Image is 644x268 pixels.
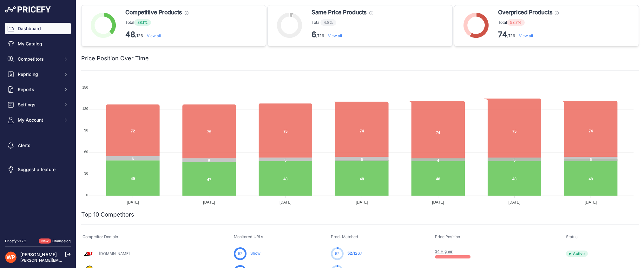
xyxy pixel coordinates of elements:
a: Dashboard [5,23,71,34]
tspan: 120 [82,107,88,111]
span: Same Price Products [312,8,366,17]
span: Repricing [18,71,59,77]
a: Show [250,251,260,256]
span: 4.8% [320,19,336,26]
tspan: 90 [84,128,88,132]
a: 34 Higher [435,249,453,254]
a: [PERSON_NAME][EMAIL_ADDRESS][DOMAIN_NAME] [20,258,118,263]
a: Changelog [52,239,71,243]
a: 52/1267 [347,251,362,256]
strong: 48 [125,30,135,39]
p: /126 [498,30,559,40]
span: My Account [18,117,59,123]
tspan: 60 [84,150,88,154]
strong: 6 [312,30,316,39]
span: Price Position [435,234,460,239]
tspan: [DATE] [356,200,368,204]
span: 58.7% [507,19,525,26]
p: Total [125,19,188,26]
div: Pricefy v1.7.2 [5,238,26,244]
p: /126 [125,30,188,40]
a: [DOMAIN_NAME] [99,251,130,256]
span: Prod. Matched [331,234,358,239]
img: Pricefy Logo [5,6,51,13]
h2: Top 10 Competitors [81,210,134,219]
button: My Account [5,114,71,126]
a: [PERSON_NAME] [20,252,57,257]
a: Alerts [5,140,71,151]
p: /126 [312,30,373,40]
a: View all [519,33,533,38]
tspan: [DATE] [509,200,521,204]
tspan: 150 [82,85,88,89]
span: Settings [18,102,59,108]
tspan: [DATE] [585,200,597,204]
button: Competitors [5,53,71,65]
tspan: [DATE] [432,200,444,204]
strong: 74 [498,30,507,39]
nav: Sidebar [5,23,71,231]
span: 52 [335,251,339,257]
a: View all [147,33,161,38]
a: Suggest a feature [5,164,71,175]
button: Repricing [5,69,71,80]
span: Status [566,234,578,239]
button: Reports [5,84,71,95]
tspan: 30 [84,171,88,175]
h2: Price Position Over Time [81,54,149,63]
span: Competitors [18,56,59,62]
span: New [39,238,51,244]
span: Reports [18,86,59,93]
span: 38.1% [134,19,151,26]
p: Total [312,19,373,26]
span: Overpriced Products [498,8,552,17]
a: View all [328,33,342,38]
tspan: [DATE] [279,200,292,204]
tspan: 0 [86,193,88,197]
span: Competitor Domain [82,234,118,239]
tspan: [DATE] [203,200,215,204]
tspan: [DATE] [127,200,139,204]
span: Active [566,251,588,257]
span: 52 [347,251,352,256]
button: Settings [5,99,71,111]
span: Monitored URLs [234,234,263,239]
a: My Catalog [5,38,71,50]
p: Total [498,19,559,26]
span: Competitive Products [125,8,182,17]
span: 52 [238,251,242,257]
